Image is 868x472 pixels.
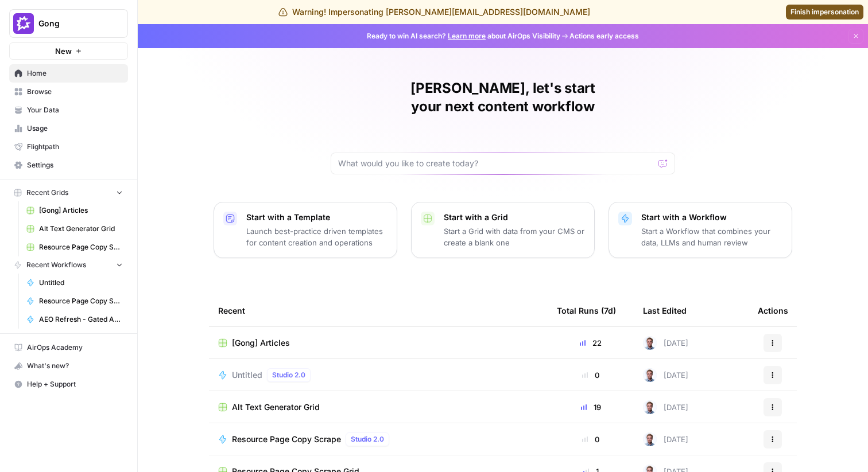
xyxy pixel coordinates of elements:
[448,32,486,40] a: Learn more
[55,45,72,57] span: New
[27,342,123,353] span: AirOps Academy
[27,379,123,389] span: Help + Support
[278,6,590,18] div: Warning! Impersonating [PERSON_NAME][EMAIL_ADDRESS][DOMAIN_NAME]
[643,295,687,326] div: Last Edited
[13,13,34,34] img: Gong Logo
[21,220,128,238] a: Alt Text Generator Grid
[643,336,688,350] div: [DATE]
[643,400,688,414] div: [DATE]
[27,68,123,79] span: Home
[27,123,123,134] span: Usage
[232,369,262,381] span: Untitled
[569,31,639,41] span: Actions early access
[26,188,68,198] span: Recent Grids
[557,369,625,381] div: 0
[218,432,538,446] a: Resource Page Copy ScrapeStudio 2.0
[9,64,128,83] a: Home
[367,31,560,41] span: Ready to win AI search? about AirOps Visibility
[27,142,123,152] span: Flightpath
[444,225,585,248] p: Start a Grid with data from your CMS or create a blank one
[21,292,128,310] a: Resource Page Copy Scrape
[9,184,128,201] button: Recent Grids
[26,260,86,270] span: Recent Workflows
[411,202,595,258] button: Start with a GridStart a Grid with data from your CMS or create a blank one
[643,368,657,382] img: bf076u973kud3p63l3g8gndu11n6
[21,238,128,256] a: Resource Page Copy Scrape Grid
[351,434,384,444] span: Studio 2.0
[444,212,585,223] p: Start with a Grid
[9,357,128,375] button: What's new?
[39,205,123,216] span: [Gong] Articles
[27,160,123,170] span: Settings
[232,337,290,349] span: [Gong] Articles
[246,212,387,223] p: Start with a Template
[9,42,128,60] button: New
[214,202,397,258] button: Start with a TemplateLaunch best-practice driven templates for content creation and operations
[232,434,341,445] span: Resource Page Copy Scrape
[643,336,657,350] img: bf076u973kud3p63l3g8gndu11n6
[557,401,625,413] div: 19
[39,242,123,252] span: Resource Page Copy Scrape Grid
[557,337,625,349] div: 22
[27,105,123,115] span: Your Data
[21,274,128,292] a: Untitled
[21,310,128,329] a: AEO Refresh - Gated Asset LPs
[557,434,625,445] div: 0
[272,370,305,380] span: Studio 2.0
[557,295,616,326] div: Total Runs (7d)
[9,138,128,156] a: Flightpath
[758,295,788,326] div: Actions
[9,101,128,119] a: Your Data
[218,401,538,413] a: Alt Text Generator Grid
[218,295,538,326] div: Recent
[218,368,538,382] a: UntitledStudio 2.0
[246,225,387,248] p: Launch best-practice driven templates for content creation and operations
[39,314,123,325] span: AEO Refresh - Gated Asset LPs
[39,296,123,306] span: Resource Page Copy Scrape
[331,79,675,116] h1: [PERSON_NAME], let's start your next content workflow
[27,87,123,97] span: Browse
[643,400,657,414] img: bf076u973kud3p63l3g8gndu11n6
[9,256,128,274] button: Recent Workflows
[786,5,863,19] a: Finish impersonation
[21,201,128,220] a: [Gong] Articles
[790,7,859,17] span: Finish impersonation
[38,18,108,29] span: Gong
[338,158,654,169] input: What would you like to create today?
[9,375,128,393] button: Help + Support
[39,224,123,234] span: Alt Text Generator Grid
[643,432,657,446] img: bf076u973kud3p63l3g8gndu11n6
[641,212,782,223] p: Start with a Workflow
[9,83,128,101] a: Browse
[641,225,782,248] p: Start a Workflow that combines your data, LLMs and human review
[10,357,127,375] div: What's new?
[39,278,123,288] span: Untitled
[609,202,792,258] button: Start with a WorkflowStart a Workflow that combines your data, LLMs and human review
[9,9,128,38] button: Workspace: Gong
[643,432,688,446] div: [DATE]
[9,119,128,138] a: Usage
[218,337,538,349] a: [Gong] Articles
[232,401,320,413] span: Alt Text Generator Grid
[9,156,128,174] a: Settings
[9,338,128,357] a: AirOps Academy
[643,368,688,382] div: [DATE]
